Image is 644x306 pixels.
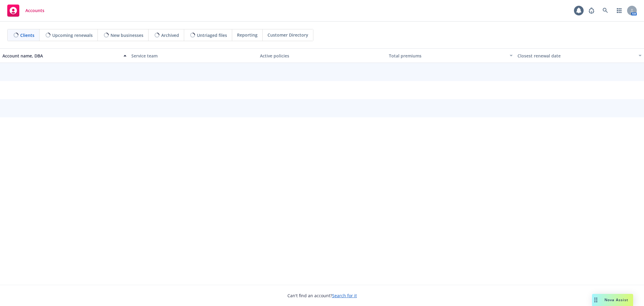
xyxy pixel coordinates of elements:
button: Closest renewal date [515,48,644,63]
span: Clients [20,32,34,38]
span: New businesses [111,32,143,38]
span: Archived [161,32,179,38]
button: Active policies [258,48,386,63]
span: Can't find an account? [287,292,357,299]
span: Untriaged files [197,32,227,38]
span: Customer Directory [268,32,308,38]
a: Switch app [613,5,625,17]
span: Upcoming renewals [52,32,93,38]
a: Search for it [332,293,357,298]
div: Account name, DBA [2,53,120,59]
a: Report a Bug [585,5,598,17]
span: Reporting [237,32,258,38]
a: Search [599,5,611,17]
span: Nova Assist [604,297,628,302]
a: Accounts [5,2,47,19]
div: Service team [131,53,255,59]
span: Accounts [25,8,44,13]
div: Total premiums [389,53,506,59]
div: Active policies [260,53,384,59]
div: Drag to move [592,294,600,306]
button: Service team [129,48,258,63]
button: Nova Assist [592,294,633,306]
div: Closest renewal date [517,53,635,59]
button: Total premiums [386,48,515,63]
